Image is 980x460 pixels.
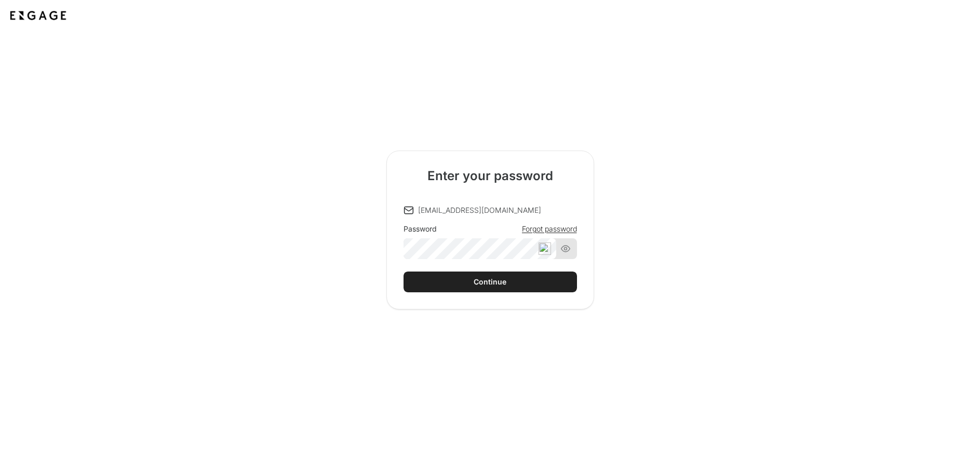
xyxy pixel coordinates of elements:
[522,224,577,234] a: Forgot password
[539,242,551,255] img: npw-badge-icon.svg
[404,272,577,292] button: Continue
[8,8,68,23] img: Application logo
[474,277,506,287] div: Continue
[404,224,437,234] div: Password
[427,168,553,184] h2: Enter your password
[418,205,541,215] p: [EMAIL_ADDRESS][DOMAIN_NAME]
